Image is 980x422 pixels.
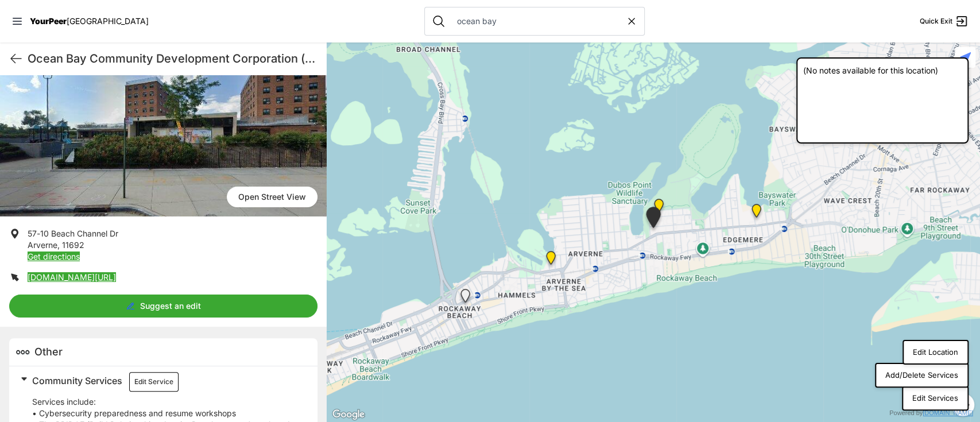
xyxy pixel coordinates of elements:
[544,251,558,269] div: Older Adult Center (OAC)
[920,14,969,28] a: Quick Exit
[129,372,179,392] button: Edit Service
[28,229,118,238] span: 57-10 Beach Channel Dr
[450,16,626,27] input: Search
[9,295,317,318] button: Suggest an edit
[644,207,663,233] div: Community Center
[28,251,80,261] a: Get directions
[902,386,969,411] button: Edit Services
[57,240,60,250] span: ,
[34,346,63,358] span: Other
[30,18,149,25] a: YourPeer[GEOGRAPHIC_DATA]
[796,57,969,144] div: (No notes available for this location)
[920,17,952,26] span: Quick Exit
[62,240,84,250] span: 11692
[889,408,973,418] div: Powered by
[140,300,200,312] span: Suggest an edit
[30,16,67,26] span: YourPeer
[28,272,116,282] a: [DOMAIN_NAME][URL]
[28,240,57,250] span: Arverne
[902,340,969,365] button: Edit Location
[875,363,969,388] button: Add/Delete Services
[923,409,973,416] a: [DOMAIN_NAME]
[32,375,122,386] span: Community Services
[67,16,149,26] span: [GEOGRAPHIC_DATA]
[749,204,764,222] div: SUNY ATTAIN (Advanced Technology Training and Information Networking), Computer Lab
[330,407,367,422] a: Open this area in Google Maps (opens a new window)
[330,407,367,422] img: Google
[227,187,317,207] a: Open Street View
[28,51,317,67] h1: Ocean Bay Community Development Corporation (CDC)
[652,199,666,217] div: Main Location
